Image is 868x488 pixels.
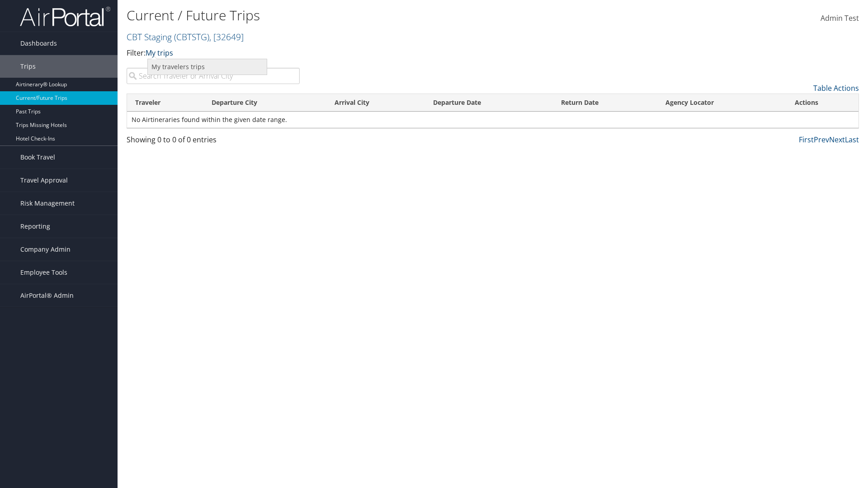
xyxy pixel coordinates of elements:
[20,284,74,307] span: AirPortal® Admin
[203,94,327,112] th: Departure City: activate to sort column ascending
[845,135,859,145] a: Last
[127,134,300,150] div: Showing 0 to 0 of 0 entries
[127,112,859,128] td: No Airtineraries found within the given date range.
[20,169,68,192] span: Travel Approval
[326,94,425,112] th: Arrival City: activate to sort column ascending
[127,68,300,84] input: Search Traveler or Arrival City
[20,32,57,55] span: Dashboards
[20,55,36,78] span: Trips
[127,31,244,43] a: CBT Staging
[20,261,67,284] span: Employee Tools
[20,238,71,261] span: Company Admin
[799,135,814,145] a: First
[148,59,267,75] a: My travelers trips
[787,94,859,112] th: Actions
[209,31,244,43] span: , [ 32649 ]
[20,192,75,215] span: Risk Management
[821,5,859,33] a: Admin Test
[20,146,55,169] span: Book Travel
[813,83,859,93] a: Table Actions
[829,135,845,145] a: Next
[146,48,173,58] a: My trips
[127,47,615,59] p: Filter:
[553,94,657,112] th: Return Date: activate to sort column ascending
[127,94,203,112] th: Traveler: activate to sort column ascending
[425,94,553,112] th: Departure Date: activate to sort column descending
[657,94,787,112] th: Agency Locator: activate to sort column ascending
[821,13,859,23] span: Admin Test
[127,6,615,25] h1: Current / Future Trips
[814,135,829,145] a: Prev
[174,31,209,43] span: ( CBTSTG )
[20,215,50,238] span: Reporting
[20,6,110,27] img: airportal-logo.png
